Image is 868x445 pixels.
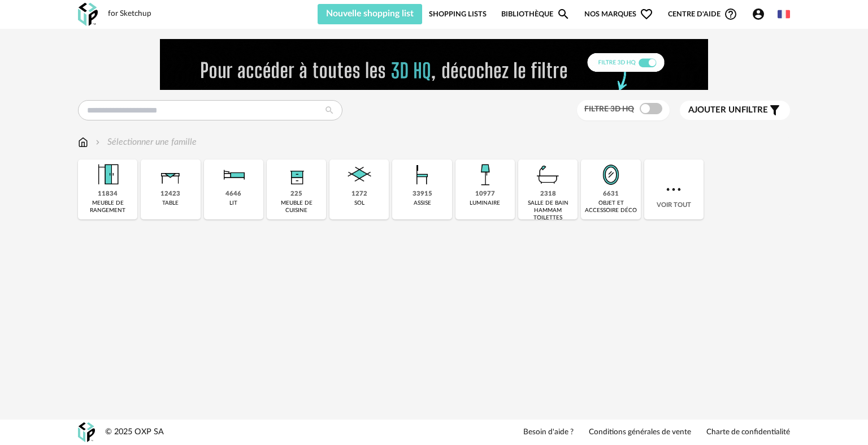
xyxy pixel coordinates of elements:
div: table [162,200,179,207]
a: Conditions générales de vente [589,427,691,438]
img: Table.png [155,159,186,190]
div: 2318 [540,190,556,198]
div: assise [414,200,431,207]
div: meuble de rangement [81,200,134,214]
img: svg+xml;base64,PHN2ZyB3aWR0aD0iMTYiIGhlaWdodD0iMTciIHZpZXdCb3g9IjAgMCAxNiAxNyIgZmlsbD0ibm9uZSIgeG... [78,136,88,149]
span: Account Circle icon [752,7,770,21]
a: Besoin d'aide ? [523,427,574,438]
span: Help Circle Outline icon [724,7,737,21]
img: Sol.png [344,159,375,190]
img: more.7b13dc1.svg [663,179,684,200]
span: Filtre 3D HQ [584,105,634,113]
img: OXP [78,3,98,26]
span: Filter icon [768,103,782,117]
div: for Sketchup [108,9,151,19]
img: Miroir.png [596,159,626,190]
a: Shopping Lists [429,4,487,24]
img: Literie.png [218,159,249,190]
a: BibliothèqueMagnify icon [501,4,570,24]
span: Account Circle icon [752,7,765,21]
div: meuble de cuisine [270,200,323,214]
img: svg+xml;base64,PHN2ZyB3aWR0aD0iMTYiIGhlaWdodD0iMTYiIHZpZXdCb3g9IjAgMCAxNiAxNiIgZmlsbD0ibm9uZSIgeG... [93,136,102,149]
img: fr [778,8,790,20]
button: Nouvelle shopping list [318,4,422,24]
img: Assise.png [407,159,437,190]
a: Charte de confidentialité [706,427,790,438]
img: Salle%20de%20bain.png [533,159,563,190]
span: Magnify icon [557,7,570,21]
span: Nouvelle shopping list [326,9,414,18]
span: Centre d'aideHelp Circle Outline icon [668,7,737,21]
span: filtre [688,105,768,116]
div: 1272 [351,190,367,198]
span: Nos marques [584,4,653,24]
img: OXP [78,422,95,442]
img: Rangement.png [281,159,312,190]
div: Sélectionner une famille [93,136,197,149]
div: sol [354,200,364,207]
div: 11834 [98,190,118,198]
img: FILTRE%20HQ%20NEW_V1%20(4).gif [160,39,708,90]
span: Ajouter un [688,106,741,114]
div: 225 [290,190,302,198]
div: 4646 [225,190,241,198]
img: Luminaire.png [470,159,500,190]
div: © 2025 OXP SA [105,427,164,438]
div: luminaire [470,200,500,207]
div: salle de bain hammam toilettes [522,200,574,222]
div: lit [229,200,237,207]
div: 33915 [413,190,432,198]
div: 12423 [160,190,180,198]
div: 6631 [603,190,619,198]
button: Ajouter unfiltre Filter icon [680,101,790,120]
div: objet et accessoire déco [584,200,637,214]
div: 10977 [475,190,495,198]
div: Voir tout [644,159,704,219]
img: Meuble%20de%20rangement.png [93,159,123,190]
span: Heart Outline icon [640,7,653,21]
